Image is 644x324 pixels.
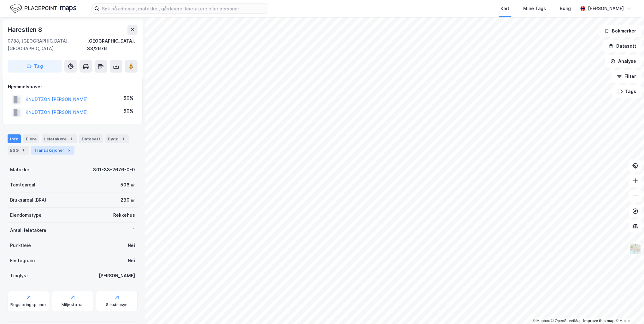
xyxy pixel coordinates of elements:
div: ESG [8,146,29,155]
div: Festegrunn [10,257,35,264]
div: Eiere [23,134,39,143]
div: [PERSON_NAME] [588,5,624,12]
div: Tinglyst [10,272,28,280]
div: Matrikkel [10,166,31,174]
div: 1 [68,136,74,142]
div: Eiendomstype [10,211,42,219]
iframe: Chat Widget [612,294,644,324]
div: Leietakere [42,134,77,143]
div: 50% [124,94,133,102]
a: Mapbox [532,319,550,323]
div: Antall leietakere [10,227,46,234]
div: Mine Tags [523,5,546,12]
div: Tomteareal [10,181,35,189]
div: Bolig [560,5,571,12]
div: Harestien 8 [8,25,44,35]
button: Datasett [603,40,641,52]
div: Rekkehus [113,211,135,219]
div: Saksinnsyn [106,302,128,307]
div: 301-33-2676-0-0 [93,166,135,174]
div: Bygg [105,134,129,143]
div: 1 [133,227,135,234]
button: Bokmerker [599,25,641,37]
a: OpenStreetMap [551,319,582,323]
div: 0788, [GEOGRAPHIC_DATA], [GEOGRAPHIC_DATA] [8,37,87,52]
div: Kontrollprogram for chat [612,294,644,324]
div: Info [8,134,21,143]
div: Bruksareal (BRA) [10,196,46,204]
div: 5 [66,147,72,153]
img: Z [629,243,641,255]
div: [PERSON_NAME] [99,272,135,280]
div: 230 ㎡ [120,196,135,204]
button: Analyse [605,55,641,68]
button: Tags [612,85,641,98]
div: 506 ㎡ [120,181,135,189]
div: 1 [20,147,26,153]
div: 1 [120,136,126,142]
div: Punktleie [10,242,31,249]
div: [GEOGRAPHIC_DATA], 33/2676 [87,37,138,52]
div: Nei [128,257,135,264]
input: Søk på adresse, matrikkel, gårdeiere, leietakere eller personer [99,4,268,13]
div: Miljøstatus [61,302,84,307]
img: logo.f888ab2527a4732fd821a326f86c7f29.svg [10,3,76,14]
div: Reguleringsplaner [10,302,46,307]
button: Filter [611,70,641,83]
div: Hjemmelshaver [8,83,137,91]
div: Nei [128,242,135,249]
div: Kart [501,5,509,12]
button: Tag [8,60,62,73]
div: Transaksjoner [31,146,74,155]
div: Datasett [79,134,103,143]
div: 50% [124,107,133,115]
a: Improve this map [583,319,614,323]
